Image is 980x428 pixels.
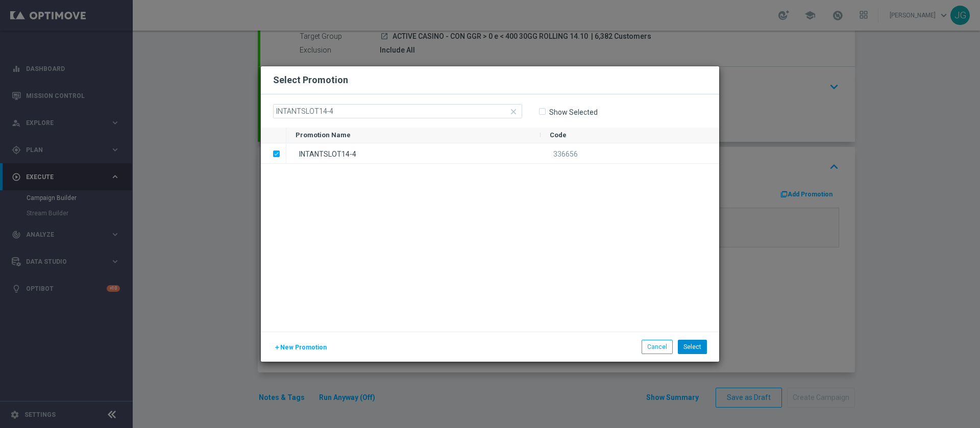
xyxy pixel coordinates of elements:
button: Select [678,340,707,354]
input: Search by Promotion name or Promo code [273,104,522,118]
i: add [274,344,280,350]
span: Promotion Name [296,131,351,139]
label: Show Selected [549,108,598,117]
span: Code [550,131,567,139]
div: Press SPACE to deselect this row. [261,143,286,164]
div: Press SPACE to deselect this row. [286,143,719,164]
button: Cancel [642,340,673,354]
span: 336656 [553,150,578,158]
i: close [509,107,518,116]
button: New Promotion [273,342,328,353]
span: New Promotion [280,344,327,351]
h2: Select Promotion [273,74,348,86]
div: INTANTSLOT14-4 [286,143,541,163]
